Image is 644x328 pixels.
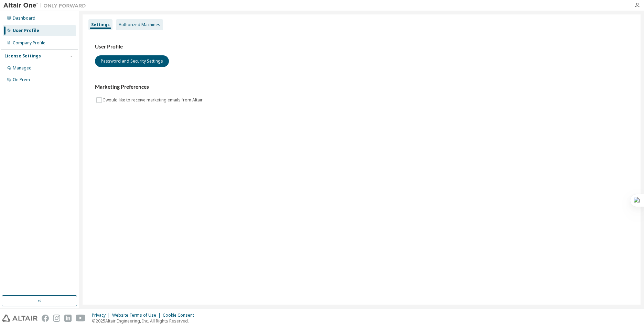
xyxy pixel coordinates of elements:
[13,28,39,33] div: User Profile
[95,55,169,67] button: Password and Security Settings
[95,84,628,90] h3: Marketing Preferences
[13,15,35,21] div: Dashboard
[3,2,89,9] img: Altair One
[42,315,49,322] img: facebook.svg
[13,40,45,46] div: Company Profile
[119,22,160,28] div: Authorized Machines
[91,22,110,28] div: Settings
[95,43,628,50] h3: User Profile
[92,313,112,318] div: Privacy
[13,77,30,83] div: On Prem
[92,318,198,324] p: © 2025 Altair Engineering, Inc. All Rights Reserved.
[112,313,163,318] div: Website Terms of Use
[103,96,204,104] label: I would like to receive marketing emails from Altair
[163,313,198,318] div: Cookie Consent
[13,65,32,71] div: Managed
[53,315,60,322] img: instagram.svg
[76,315,86,322] img: youtube.svg
[64,315,72,322] img: linkedin.svg
[2,315,37,322] img: altair_logo.svg
[4,53,41,59] div: License Settings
